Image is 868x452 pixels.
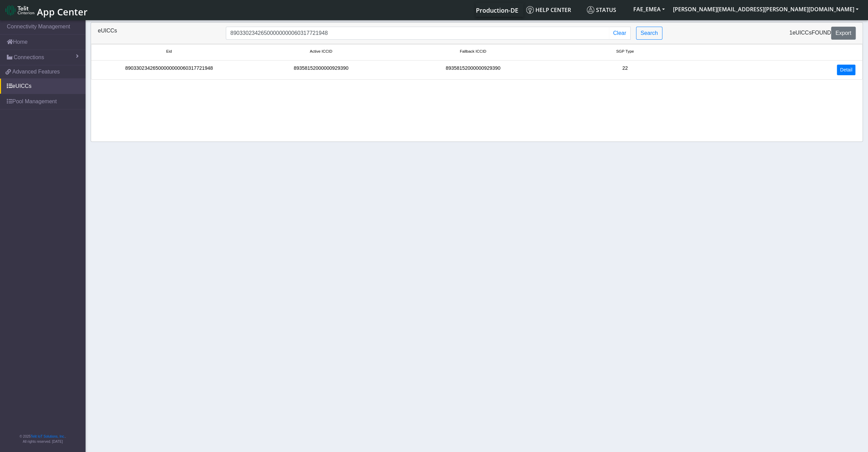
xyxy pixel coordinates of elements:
span: Active ICCID [310,49,332,54]
button: Search [636,27,662,40]
span: Export [835,30,851,36]
a: Detail [837,65,855,75]
button: FAE_EMEA [629,3,669,15]
span: Connections [14,53,44,62]
button: Clear [609,27,631,40]
button: Export [831,27,856,40]
a: Status [584,3,629,17]
span: Production-DE [476,6,518,14]
a: Your current platform instance [476,3,518,17]
img: knowledge.svg [526,6,534,14]
span: Fallback ICCID [460,49,486,54]
a: Telit IoT Solutions, Inc. [31,435,65,438]
span: SGP Type [616,49,634,54]
div: eUICCs [93,27,221,40]
span: Status [587,6,616,14]
div: 89358152000000929390 [397,65,549,75]
span: eUICCs [792,30,812,36]
a: App Center [5,3,87,17]
span: Advanced Features [12,68,60,76]
img: logo-telit-cinterion-gw-new.png [5,5,34,16]
span: found [812,30,831,36]
div: 89358152000000929390 [245,65,397,75]
a: Help center [523,3,584,17]
span: Eid [166,49,172,54]
input: Search... [226,27,609,40]
span: Help center [526,6,571,14]
div: 22 [549,65,701,75]
span: App Center [37,5,88,18]
span: 1 [789,30,792,36]
button: [PERSON_NAME][EMAIL_ADDRESS][PERSON_NAME][DOMAIN_NAME] [669,3,863,15]
div: 89033023426500000000060317721948 [93,65,245,75]
img: status.svg [587,6,594,14]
